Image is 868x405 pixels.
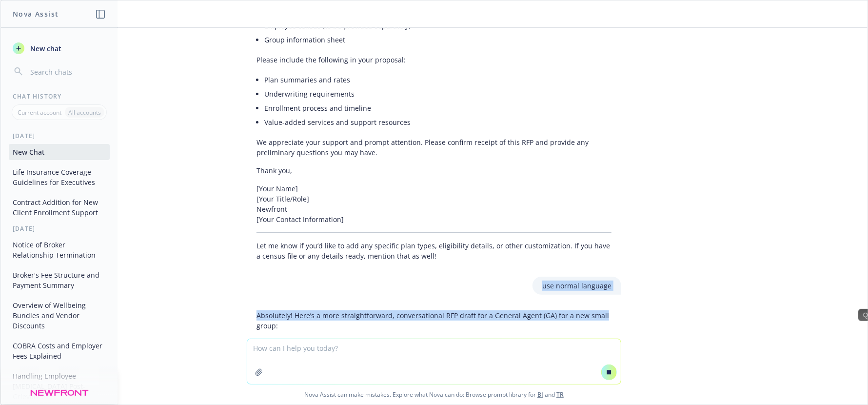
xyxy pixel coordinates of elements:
[256,183,612,224] p: [Your Name] [Your Title/Role] Newfront [Your Contact Information]
[256,55,612,65] p: Please include the following in your proposal:
[1,92,118,101] div: Chat History
[9,338,110,364] button: COBRA Costs and Employer Fees Explained
[264,115,612,129] li: Value-added services and support resources
[9,164,110,190] button: Life Insurance Coverage Guidelines for Executives
[4,385,864,405] span: Nova Assist can make mistakes. Explore what Nova can do: Browse prompt library for and
[1,132,118,140] div: [DATE]
[264,73,612,87] li: Plan summaries and rates
[556,390,564,399] a: TR
[28,43,61,54] span: New chat
[256,165,612,176] p: Thank you,
[256,241,612,261] p: Let me know if you’d like to add any specific plan types, eligibility details, or other customiza...
[9,237,110,263] button: Notice of Broker Relationship Termination
[9,40,110,57] button: New chat
[13,9,59,19] h1: Nova Assist
[264,87,612,101] li: Underwriting requirements
[9,194,110,221] button: Contract Addition for New Client Enrollment Support
[9,368,110,405] button: Handling Employee [MEDICAL_DATA] Post-Grievance
[256,310,612,331] p: Absolutely! Here’s a more straightforward, conversational RFP draft for a General Agent (GA) for ...
[18,108,61,117] p: Current account
[68,108,101,117] p: All accounts
[264,101,612,115] li: Enrollment process and timeline
[9,297,110,334] button: Overview of Wellbeing Bundles and Vendor Discounts
[264,33,612,47] li: Group information sheet
[28,65,106,79] input: Search chats
[256,137,612,158] p: We appreciate your support and prompt attention. Please confirm receipt of this RFP and provide a...
[1,224,118,233] div: [DATE]
[9,144,110,160] button: New Chat
[9,267,110,293] button: Broker's Fee Structure and Payment Summary
[542,281,612,291] p: use normal language
[537,390,543,399] a: BI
